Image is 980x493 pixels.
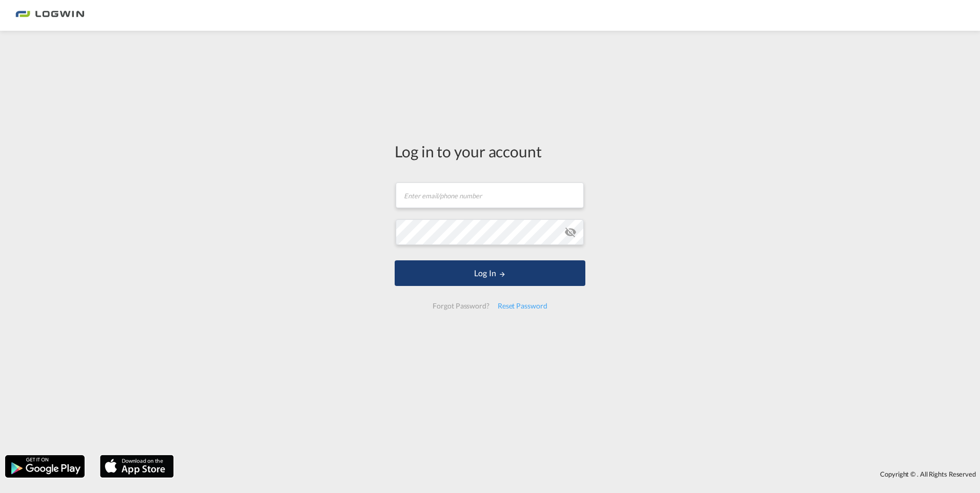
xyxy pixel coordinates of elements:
img: bc73a0e0d8c111efacd525e4c8ad7d32.png [15,4,85,27]
md-icon: icon-eye-off [564,226,577,238]
div: Forgot Password? [428,297,493,315]
img: google.png [4,454,86,479]
img: apple.png [99,454,175,479]
input: Enter email/phone number [396,182,584,208]
button: LOGIN [395,260,585,286]
div: Reset Password [494,297,552,315]
div: Copyright © . All Rights Reserved [179,465,980,483]
div: Log in to your account [395,140,585,162]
